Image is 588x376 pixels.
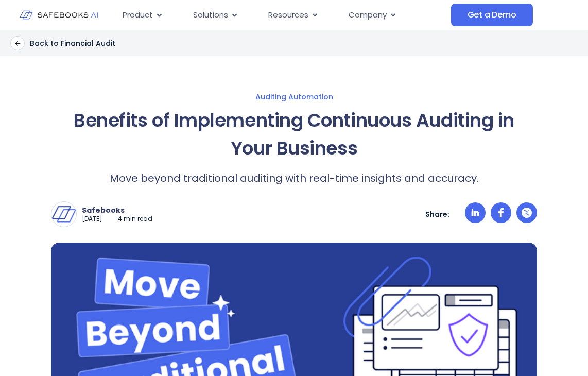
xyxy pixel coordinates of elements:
div: Menu Toggle [114,5,451,25]
img: Safebooks [51,202,76,227]
p: Back to Financial Audit [30,39,115,48]
p: [DATE] [82,215,102,224]
p: 4 min read [118,215,152,224]
p: Share: [425,210,449,219]
a: Back to Financial Audit [10,36,115,50]
span: Product [123,9,153,21]
h1: Benefits of Implementing Continuous Auditing in Your Business [51,107,537,162]
a: Get a Demo [451,4,533,26]
span: Get a Demo [468,10,516,20]
span: Company [349,9,387,21]
nav: Menu [114,5,451,25]
p: Move beyond traditional auditing with real-time insights and accuracy. [51,170,537,186]
p: Safebooks [82,206,152,215]
a: Auditing Automation [10,92,578,101]
span: Solutions [193,9,228,21]
span: Resources [268,9,308,21]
